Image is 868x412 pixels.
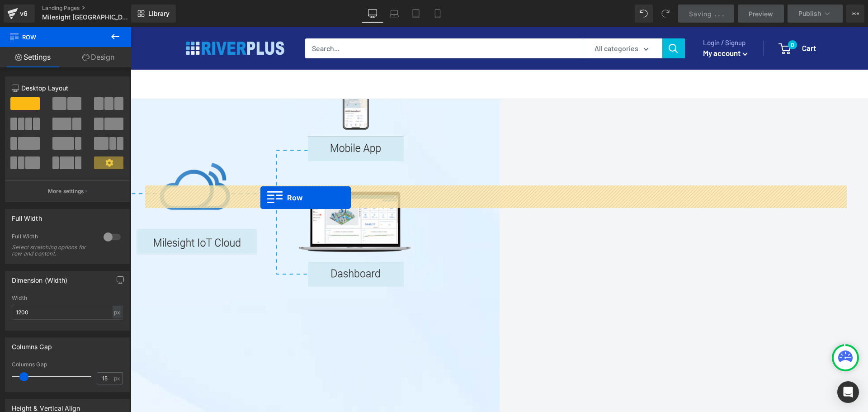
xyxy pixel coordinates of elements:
[714,10,716,18] span: .
[114,375,122,381] span: px
[12,338,52,350] div: Columns Gap
[175,11,452,31] input: Search...
[12,399,80,412] div: Height & Vertical Align
[12,83,123,93] p: Desktop Layout
[427,5,448,23] a: Mobile
[42,5,146,12] a: Landing Pages
[4,5,35,23] a: v6
[42,14,129,21] span: Milesight [GEOGRAPHIC_DATA] | Authorized Partner by Riverplus
[788,5,843,23] button: Publish
[572,19,617,33] a: My account
[572,9,617,22] span: Login / Signup
[9,27,99,47] span: Row
[12,233,94,242] div: Full Width
[12,295,123,301] div: Width
[12,361,123,368] div: Columns Gap
[383,5,405,23] a: Laptop
[798,10,821,17] span: Publish
[656,5,675,23] button: Redo
[66,47,131,67] a: Design
[131,5,176,23] a: New Library
[48,187,84,195] p: More settings
[532,11,554,31] button: Search
[846,5,864,23] button: More
[52,12,156,30] img: Riverplus
[113,306,122,318] div: px
[657,13,666,22] span: 0
[689,10,712,18] span: Saving
[12,271,67,284] div: Dimension (Width)
[635,5,653,23] button: Undo
[749,9,773,19] span: Preview
[671,16,685,25] span: Cart
[5,180,129,202] button: More settings
[12,244,93,257] div: Select stretching options for row and content.
[18,8,29,19] div: v6
[405,5,427,23] a: Tablet
[12,305,123,320] input: auto
[148,9,170,18] span: Library
[12,209,42,222] div: Full Width
[837,381,859,403] div: Open Intercom Messenger
[738,5,784,23] a: Preview
[649,14,685,28] a: 0 Cart
[362,5,383,23] a: Desktop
